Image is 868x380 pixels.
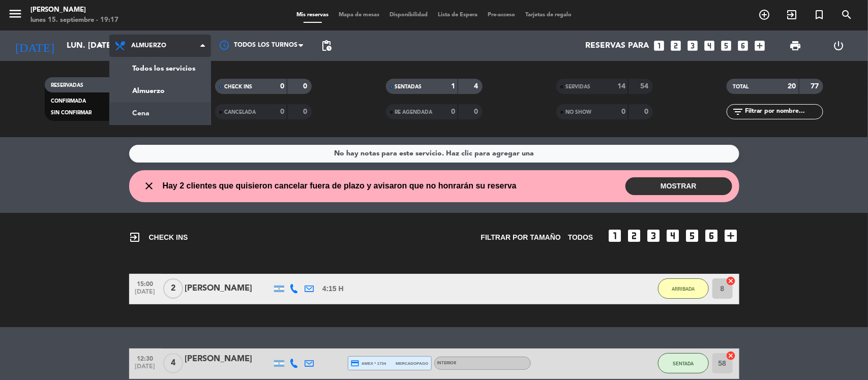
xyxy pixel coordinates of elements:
span: Reservas para [586,41,649,51]
div: lunes 15. septiembre - 19:17 [31,15,118,25]
i: looks_6 [704,228,720,244]
div: LOG OUT [817,30,860,61]
span: NO SHOW [565,110,591,115]
div: No hay notas para este servicio. Haz clic para agregar una [334,148,534,160]
strong: 0 [474,108,480,115]
a: Almuerzo [110,80,211,102]
strong: 0 [280,108,284,115]
span: Filtrar por tamaño [481,232,561,243]
span: 4:15 H [322,283,344,295]
i: add_box [754,39,767,52]
i: looks_3 [646,228,662,244]
strong: 0 [304,108,310,115]
span: [DATE] [133,363,158,375]
span: 12:30 [133,352,158,364]
span: SIN CONFIRMAR [51,110,92,115]
button: menu [8,6,23,25]
span: mercadopago [396,360,428,367]
strong: 0 [644,108,650,115]
span: Tarjetas de regalo [520,12,577,18]
span: RESERVADAS [51,83,83,88]
strong: 20 [788,83,796,90]
i: looks_5 [720,39,733,52]
strong: 0 [451,108,455,115]
a: Todos los servicios [110,57,211,80]
span: TODOS [568,232,593,243]
button: ARRIBADA [658,278,709,299]
i: add_box [723,228,739,244]
span: ARRIBADA [672,286,695,292]
i: looks_one [607,228,623,244]
span: 15:00 [133,277,158,289]
span: Hay 2 clientes que quisieron cancelar fuera de plazo y avisaron que no honrarán su reserva [163,179,517,193]
span: [DATE] [133,289,158,300]
input: Filtrar por nombre... [744,106,823,117]
div: [PERSON_NAME] [185,282,272,295]
i: close [143,180,156,192]
div: [PERSON_NAME] [31,5,118,15]
i: exit_to_app [786,9,798,21]
span: print [789,40,801,52]
span: CHECK INS [129,231,188,243]
span: CANCELADA [224,110,256,115]
span: Mapa de mesas [334,12,384,18]
strong: 0 [280,83,284,90]
i: looks_6 [737,39,750,52]
i: looks_two [626,228,643,244]
span: TOTAL [733,84,749,89]
span: 2 [163,278,183,299]
strong: 0 [304,83,310,90]
i: looks_3 [686,39,700,52]
i: looks_4 [703,39,716,52]
span: CONFIRMADA [51,99,86,104]
i: cancel [726,276,736,286]
span: SENTADA [673,361,694,366]
strong: 14 [617,83,625,90]
span: CHECK INS [224,84,252,89]
span: Disponibilidad [384,12,433,18]
i: add_circle_outline [758,9,770,21]
span: SERVIDAS [565,84,590,89]
i: menu [8,6,23,21]
i: filter_list [732,106,744,118]
button: MOSTRAR [625,177,732,195]
i: looks_two [670,39,683,52]
i: looks_one [653,39,666,52]
a: Cena [110,102,211,124]
strong: 4 [474,83,480,90]
i: exit_to_app [129,231,141,243]
i: credit_card [351,359,360,368]
span: RE AGENDADA [395,110,433,115]
i: power_settings_new [832,40,845,52]
span: pending_actions [320,40,333,52]
span: Pre-acceso [483,12,520,18]
strong: 77 [811,83,821,90]
i: cancel [726,351,736,361]
i: looks_5 [684,228,701,244]
i: turned_in_not [813,9,825,21]
div: [PERSON_NAME] [185,353,272,366]
span: Lista de Espera [433,12,483,18]
button: SENTADA [658,353,709,373]
span: Interior [437,361,457,365]
i: looks_4 [665,228,681,244]
span: SENTADAS [395,84,422,89]
strong: 1 [451,83,455,90]
span: Almuerzo [131,42,166,49]
strong: 0 [621,108,625,115]
span: 4 [163,353,183,373]
i: arrow_drop_down [95,40,107,52]
span: amex * 1734 [351,359,386,368]
i: search [841,9,853,21]
span: Mis reservas [291,12,334,18]
i: [DATE] [8,35,62,57]
strong: 54 [640,83,650,90]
